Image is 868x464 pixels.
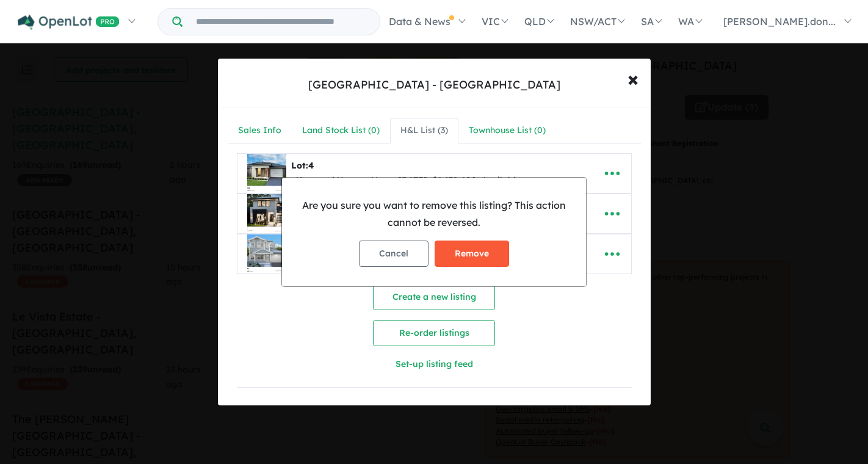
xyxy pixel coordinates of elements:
button: Remove [435,241,509,267]
img: Openlot PRO Logo White [18,15,120,30]
button: Cancel [359,241,429,267]
input: Try estate name, suburb, builder or developer [185,9,377,35]
p: Are you sure you want to remove this listing? This action cannot be reversed. [292,197,576,230]
span: [PERSON_NAME].don... [723,15,836,27]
